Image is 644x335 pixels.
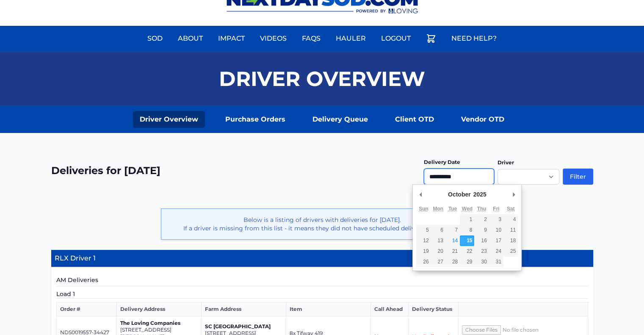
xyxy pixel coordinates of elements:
button: 28 [445,257,460,267]
a: Vendor OTD [454,111,511,128]
h5: Load 1 [56,290,588,299]
th: Call Ahead [371,302,409,316]
button: 31 [489,257,503,267]
button: 11 [503,225,518,235]
button: Filter [563,169,593,185]
th: Item [286,302,371,316]
button: 23 [474,246,489,257]
a: Delivery Queue [306,111,375,128]
h5: AM Deliveries [56,276,588,286]
button: Next Month [509,188,518,201]
button: 2 [474,214,489,225]
abbr: Wednesday [462,206,473,212]
button: 27 [431,257,445,267]
h4: RLX Driver 1 [51,250,593,267]
input: Use the arrow keys to pick a date [424,169,494,185]
a: Driver Overview [133,111,205,128]
h2: Deliveries for [DATE] [51,164,160,177]
button: 15 [460,235,474,246]
button: Previous Month [416,188,425,201]
h1: Driver Overview [219,69,425,89]
a: Logout [376,28,416,49]
button: 20 [431,246,445,257]
a: Purchase Orders [218,111,292,128]
a: Hauler [331,28,371,49]
button: 12 [416,235,431,246]
button: 21 [445,246,460,257]
p: Below is a listing of drivers with deliveries for [DATE]. If a driver is missing from this list -... [168,216,476,233]
a: FAQs [297,28,326,49]
abbr: Thursday [477,206,486,212]
button: 9 [474,225,489,235]
button: 5 [416,225,431,235]
label: Delivery Date [424,159,460,165]
button: 19 [416,246,431,257]
button: 29 [460,257,474,267]
abbr: Monday [433,206,443,212]
a: Videos [255,28,292,49]
a: Impact [213,28,250,49]
button: 3 [489,214,503,225]
div: 2025 [472,188,488,201]
th: Farm Address [202,302,286,316]
abbr: Sunday [419,206,428,212]
button: 16 [474,235,489,246]
button: 6 [431,225,445,235]
button: 17 [489,235,503,246]
abbr: Friday [493,206,499,212]
button: 18 [503,235,518,246]
button: 22 [460,246,474,257]
div: October [447,188,472,201]
button: 10 [489,225,503,235]
abbr: Tuesday [448,206,457,212]
p: SC [GEOGRAPHIC_DATA] [205,323,282,330]
button: 30 [474,257,489,267]
button: 26 [416,257,431,267]
button: 7 [445,225,460,235]
a: Sod [142,28,168,49]
button: 4 [503,214,518,225]
a: Need Help? [446,28,502,49]
p: The Loving Companies [120,320,198,327]
button: 13 [431,235,445,246]
button: 24 [489,246,503,257]
th: Delivery Status [408,302,458,316]
a: Client OTD [388,111,441,128]
abbr: Saturday [507,206,515,212]
th: Order # [56,302,117,316]
th: Delivery Address [117,302,202,316]
button: 8 [460,225,474,235]
button: 25 [503,246,518,257]
button: 1 [460,214,474,225]
label: Driver [498,159,514,166]
a: About [173,28,208,49]
button: 14 [445,235,460,246]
